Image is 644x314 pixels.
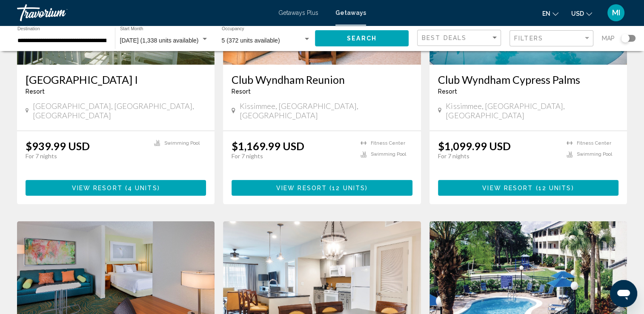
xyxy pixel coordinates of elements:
[542,7,558,20] button: Change language
[482,185,533,191] span: View Resort
[222,37,280,44] span: 5 (372 units available)
[533,185,574,191] span: ( )
[33,101,206,120] span: [GEOGRAPHIC_DATA], [GEOGRAPHIC_DATA], [GEOGRAPHIC_DATA]
[371,151,406,157] span: Swimming Pool
[438,88,457,95] span: Resort
[538,185,572,191] span: 12 units
[232,180,412,196] button: View Resort(12 units)
[120,37,199,44] span: [DATE] (1,338 units available)
[438,180,618,196] button: View Resort(12 units)
[26,180,206,196] button: View Resort(4 units)
[315,30,409,46] button: Search
[164,140,200,146] span: Swimming Pool
[123,185,160,191] span: ( )
[612,9,620,17] span: MI
[347,35,377,42] span: Search
[438,73,618,86] a: Club Wyndham Cypress Palms
[422,34,467,41] span: Best Deals
[17,4,270,21] a: Travorium
[438,152,558,160] p: For 7 nights
[327,185,368,191] span: ( )
[26,152,146,160] p: For 7 nights
[371,140,405,146] span: Fitness Center
[602,32,615,44] span: Map
[571,10,584,17] span: USD
[577,140,611,146] span: Fitness Center
[232,140,304,152] p: $1,169.99 USD
[332,185,365,191] span: 12 units
[276,185,327,191] span: View Resort
[422,34,498,42] mat-select: Sort by
[128,185,157,191] span: 4 units
[571,7,592,20] button: Change currency
[232,88,251,95] span: Resort
[514,35,543,42] span: Filters
[605,4,627,22] button: User Menu
[26,73,206,86] a: [GEOGRAPHIC_DATA] I
[542,10,550,17] span: en
[438,140,511,152] p: $1,099.99 USD
[335,9,366,16] a: Getaways
[446,101,618,120] span: Kissimmee, [GEOGRAPHIC_DATA], [GEOGRAPHIC_DATA]
[577,151,612,157] span: Swimming Pool
[509,30,593,47] button: Filter
[240,101,412,120] span: Kissimmee, [GEOGRAPHIC_DATA], [GEOGRAPHIC_DATA]
[232,152,352,160] p: For 7 nights
[278,9,318,16] a: Getaways Plus
[610,280,637,307] iframe: Button to launch messaging window
[72,185,123,191] span: View Resort
[26,140,90,152] p: $939.99 USD
[232,73,412,86] a: Club Wyndham Reunion
[26,88,45,95] span: Resort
